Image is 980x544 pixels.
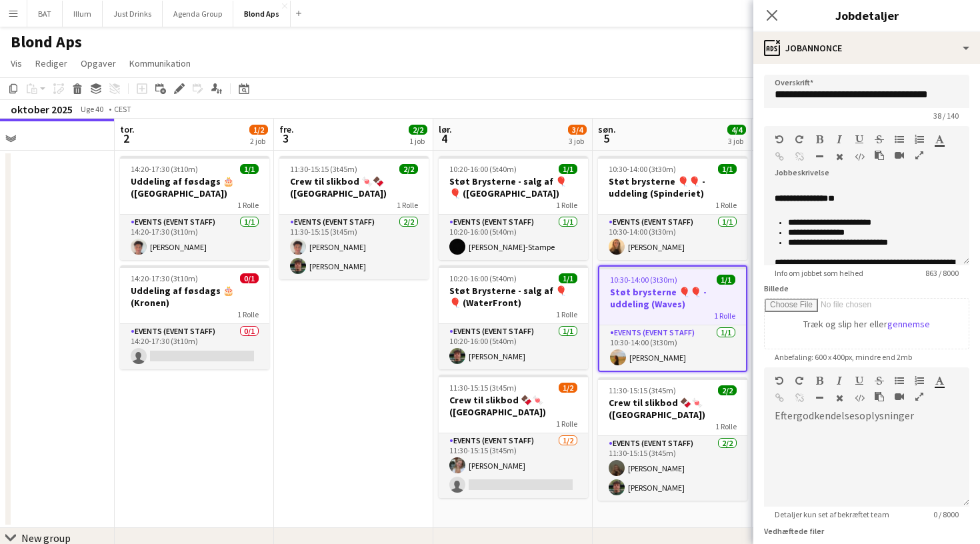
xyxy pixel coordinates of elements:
span: tor. [120,123,135,135]
span: Vis [11,57,22,69]
button: HTML-kode [855,393,864,403]
button: Vandret linje [815,151,824,162]
span: 5 [596,131,616,146]
button: Ordnet liste [915,375,924,386]
div: 1 job [409,136,427,146]
span: 10:20-16:00 (5t40m) [449,273,517,283]
span: 1/1 [559,164,577,174]
span: 1/1 [718,164,737,174]
button: Sæt ind som almindelig tekst [875,391,884,402]
app-card-role: Events (Event Staff)1/211:30-15:15 (3t45m)[PERSON_NAME] [439,433,588,498]
app-job-card: 14:20-17:30 (3t10m)1/1Uddeling af føsdags 🎂 ([GEOGRAPHIC_DATA])1 RolleEvents (Event Staff)1/114:2... [120,156,269,260]
button: Just Drinks [103,1,163,27]
button: Ryd formatering [835,151,844,162]
span: 2/2 [399,164,418,174]
app-card-role: Events (Event Staff)1/110:30-14:00 (3t30m)[PERSON_NAME] [598,215,747,260]
button: Illum [63,1,103,27]
span: Rediger [35,57,67,69]
h3: Støt brysterne 🎈🎈 - uddeling (Waves) [599,286,746,310]
h3: Crew til slikbod 🍬🍫 ([GEOGRAPHIC_DATA]) [279,175,429,199]
app-job-card: 10:30-14:00 (3t30m)1/1Støt brysterne 🎈🎈 - uddeling (Waves)1 RolleEvents (Event Staff)1/110:30-14:... [598,265,747,372]
span: Opgaver [81,57,116,69]
span: 14:20-17:30 (3t10m) [131,164,198,174]
span: 11:30-15:15 (3t45m) [609,385,676,395]
span: 11:30-15:15 (3t45m) [290,164,357,174]
a: Kommunikation [124,55,196,72]
a: Rediger [30,55,73,72]
button: Sæt ind som almindelig tekst [875,150,884,161]
app-card-role: Events (Event Staff)1/110:20-16:00 (5t40m)[PERSON_NAME]-Stampe [439,215,588,260]
a: Vis [5,55,27,72]
span: 0 / 8000 [923,509,969,519]
span: søn. [598,123,616,135]
span: 1 Rolle [556,309,577,319]
app-card-role: Events (Event Staff)1/114:20-17:30 (3t10m)[PERSON_NAME] [120,215,269,260]
span: 2 [118,131,135,146]
span: Detaljer kun set af bekræftet team [764,509,900,519]
div: 3 job [569,136,586,146]
span: 1 Rolle [556,200,577,210]
span: Info om jobbet som helhed [764,268,874,278]
h3: Jobdetaljer [753,7,980,24]
label: Vedhæftede filer [764,526,824,536]
h3: Støt Brysterne - salg af 🎈🎈 (WaterFront) [439,285,588,309]
span: 4/4 [727,125,746,135]
div: 11:30-15:15 (3t45m)2/2Crew til slikbod 🍬🍫 ([GEOGRAPHIC_DATA])1 RolleEvents (Event Staff)2/211:30-... [279,156,429,279]
button: Fuld skærm [915,391,924,402]
button: Gentag [795,375,804,386]
span: 1/1 [559,273,577,283]
app-card-role: Events (Event Staff)1/110:30-14:00 (3t30m)[PERSON_NAME] [599,325,746,371]
span: 1/1 [240,164,259,174]
span: 863 / 8000 [915,268,969,278]
div: 10:20-16:00 (5t40m)1/1Støt Brysterne - salg af 🎈🎈 (WaterFront)1 RolleEvents (Event Staff)1/110:20... [439,265,588,369]
h3: Uddeling af føsdags 🎂 ([GEOGRAPHIC_DATA]) [120,175,269,199]
h3: Crew til slikbod 🍫🍬 ([GEOGRAPHIC_DATA]) [439,394,588,418]
h3: Crew til slikbod 🍫🍬 ([GEOGRAPHIC_DATA]) [598,397,747,421]
div: 11:30-15:15 (3t45m)2/2Crew til slikbod 🍫🍬 ([GEOGRAPHIC_DATA])1 RolleEvents (Event Staff)2/211:30-... [598,377,747,501]
span: 1 Rolle [714,311,735,321]
span: fre. [279,123,294,135]
span: 1 Rolle [556,419,577,429]
button: Understregning [855,134,864,145]
button: Blond Aps [233,1,291,27]
span: 11:30-15:15 (3t45m) [449,383,517,393]
h3: Støt brysterne 🎈🎈 - uddeling (Spinderiet) [598,175,747,199]
app-job-card: 14:20-17:30 (3t10m)0/1Uddeling af føsdags 🎂 (Kronen)1 RolleEvents (Event Staff)0/114:20-17:30 (3t... [120,265,269,369]
button: BAT [27,1,63,27]
h3: Støt Brysterne - salg af 🎈🎈 ([GEOGRAPHIC_DATA]) [439,175,588,199]
span: 2/2 [718,385,737,395]
button: Fuld skærm [915,150,924,161]
h3: Uddeling af føsdags 🎂 (Kronen) [120,285,269,309]
button: Fortryd [775,134,784,145]
button: Fed [815,375,824,386]
span: 10:20-16:00 (5t40m) [449,164,517,174]
span: 1 Rolle [237,200,259,210]
button: Kursiv [835,375,844,386]
div: 2 job [250,136,267,146]
button: HTML-kode [855,151,864,162]
span: 1 Rolle [715,421,737,431]
span: Kommunikation [129,57,191,69]
span: Anbefaling: 600 x 400px, mindre end 2mb [764,352,923,362]
div: CEST [114,104,131,114]
button: Kursiv [835,134,844,145]
h1: Blond Aps [11,32,82,52]
span: 1 Rolle [397,200,418,210]
div: 3 job [728,136,745,146]
span: lør. [439,123,452,135]
button: Ryd formatering [835,393,844,403]
span: 1 Rolle [237,309,259,319]
button: Gennemstreget [875,375,884,386]
span: 1/2 [249,125,268,135]
app-card-role: Events (Event Staff)2/211:30-15:15 (3t45m)[PERSON_NAME][PERSON_NAME] [598,436,747,501]
app-job-card: 11:30-15:15 (3t45m)1/2Crew til slikbod 🍫🍬 ([GEOGRAPHIC_DATA])1 RolleEvents (Event Staff)1/211:30-... [439,375,588,498]
app-card-role: Events (Event Staff)1/110:20-16:00 (5t40m)[PERSON_NAME] [439,324,588,369]
div: 10:30-14:00 (3t30m)1/1Støt brysterne 🎈🎈 - uddeling (Spinderiet)1 RolleEvents (Event Staff)1/110:3... [598,156,747,260]
span: Uge 40 [75,104,109,114]
div: Jobannonce [753,32,980,64]
span: 1 Rolle [715,200,737,210]
app-job-card: 10:20-16:00 (5t40m)1/1Støt Brysterne - salg af 🎈🎈 ([GEOGRAPHIC_DATA])1 RolleEvents (Event Staff)1... [439,156,588,260]
span: 10:30-14:00 (3t30m) [610,275,677,285]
